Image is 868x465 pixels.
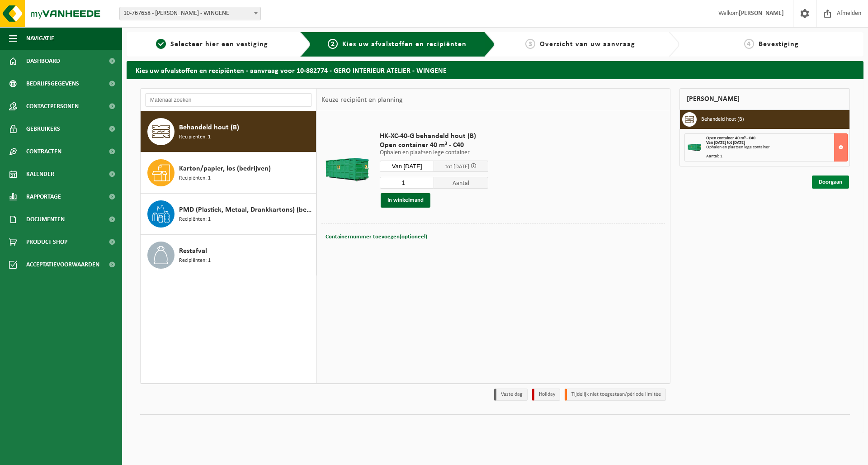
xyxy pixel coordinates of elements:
span: Acceptatievoorwaarden [26,253,99,276]
button: In winkelmand [381,193,430,208]
span: Selecteer hier een vestiging [170,41,268,48]
span: Recipiënten: 1 [179,133,211,142]
span: 4 [744,39,754,49]
span: 2 [328,39,338,49]
h3: Behandeld hout (B) [701,112,744,127]
span: HK-XC-40-G behandeld hout (B) [380,132,488,141]
span: Overzicht van uw aanvraag [540,41,635,48]
span: Kies uw afvalstoffen en recipiënten [342,41,467,48]
span: tot [DATE] [445,164,469,170]
span: Product Shop [26,231,67,253]
span: Restafval [179,246,207,256]
button: Behandeld hout (B) Recipiënten: 1 [141,111,316,152]
span: Contactpersonen [26,95,79,118]
span: Gebruikers [26,118,60,140]
span: Documenten [26,208,65,231]
span: 1 [156,39,166,49]
span: 3 [525,39,535,49]
div: Ophalen en plaatsen lege container [706,145,848,150]
p: Ophalen en plaatsen lege container [380,150,488,156]
span: 10-767658 - GERO KEUKENS - WINGENE [120,7,260,20]
button: Containernummer toevoegen(optioneel) [325,231,428,243]
span: Open container 40 m³ - C40 [706,136,755,141]
span: Recipiënten: 1 [179,174,211,183]
button: Restafval Recipiënten: 1 [141,235,316,275]
a: Doorgaan [812,176,849,189]
div: [PERSON_NAME] [679,88,850,110]
span: Containernummer toevoegen(optioneel) [325,234,427,240]
button: Karton/papier, los (bedrijven) Recipiënten: 1 [141,152,316,194]
span: Rapportage [26,185,61,208]
span: 10-767658 - GERO KEUKENS - WINGENE [119,7,261,20]
li: Tijdelijk niet toegestaan/période limitée [565,389,666,401]
span: Recipiënten: 1 [179,256,211,265]
span: Karton/papier, los (bedrijven) [179,163,271,174]
span: Navigatie [26,27,54,50]
li: Vaste dag [494,389,528,401]
span: Contracten [26,140,61,163]
a: 1Selecteer hier een vestiging [131,39,293,50]
span: Kalender [26,163,54,185]
input: Selecteer datum [380,161,434,172]
span: Behandeld hout (B) [179,122,239,133]
button: PMD (Plastiek, Metaal, Drankkartons) (bedrijven) Recipiënten: 1 [141,194,316,235]
strong: [PERSON_NAME] [739,10,784,17]
strong: Van [DATE] tot [DATE] [706,140,745,145]
span: Dashboard [26,50,60,72]
span: Aantal [434,177,488,189]
span: Recipiënten: 1 [179,215,211,224]
span: PMD (Plastiek, Metaal, Drankkartons) (bedrijven) [179,204,314,215]
span: Open container 40 m³ - C40 [380,141,488,150]
span: Bedrijfsgegevens [26,72,79,95]
div: Keuze recipiënt en planning [317,89,407,111]
div: Aantal: 1 [706,154,848,159]
span: Bevestiging [759,41,799,48]
li: Holiday [532,389,560,401]
h2: Kies uw afvalstoffen en recipiënten - aanvraag voor 10-882774 - GERO INTERIEUR ATELIER - WINGENE [127,61,863,79]
input: Materiaal zoeken [145,93,312,107]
